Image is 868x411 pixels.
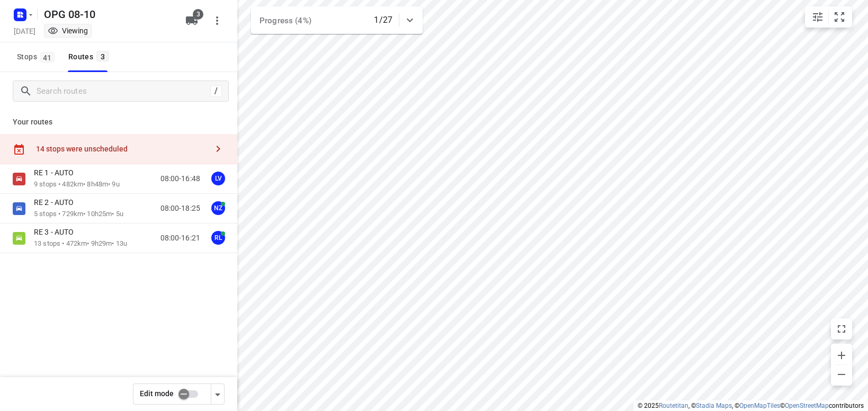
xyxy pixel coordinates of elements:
div: small contained button group [805,6,852,28]
a: Routetitan [659,402,688,409]
p: RE 3 - AUTO [34,227,80,237]
p: 1/27 [374,14,392,26]
span: 41 [40,52,55,62]
li: © 2025 , © , © © contributors [638,402,864,409]
a: OpenStreetMap [785,402,829,409]
p: Your routes [13,117,225,128]
p: RE 2 - AUTO [34,198,80,207]
p: 08:00-16:21 [160,233,200,244]
span: Stops [17,50,58,64]
span: 3 [193,9,203,20]
p: 13 stops • 472km • 9h29m • 13u [34,239,127,249]
p: 08:00-18:25 [160,203,200,214]
span: Edit mode [140,389,174,398]
p: RE 1 - AUTO [34,168,80,177]
a: Stadia Maps [696,402,732,409]
a: OpenMapTiles [739,402,780,409]
div: / [210,85,222,97]
p: 08:00-16:48 [160,173,200,184]
div: Progress (4%)1/27 [251,6,423,34]
div: 14 stops were unscheduled [36,145,208,153]
span: 3 [96,51,109,61]
button: 3 [181,10,202,31]
input: Search routes [37,83,210,100]
div: You are currently in view mode. To make any changes, go to edit project. [48,25,88,36]
span: Progress (4%) [259,16,311,25]
p: 9 stops • 482km • 8h48m • 9u [34,180,120,190]
p: 5 stops • 729km • 10h25m • 5u [34,209,123,219]
div: Routes [68,50,112,64]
